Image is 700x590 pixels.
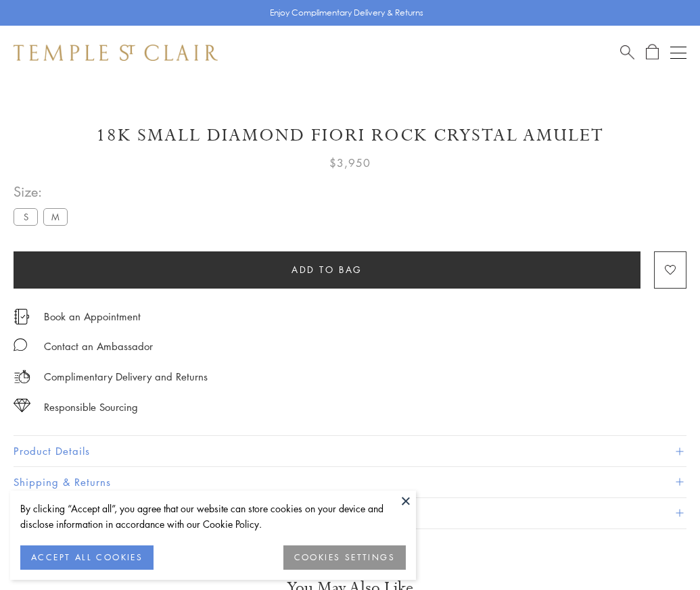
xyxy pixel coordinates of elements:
[620,44,634,61] a: Search
[44,368,208,385] p: Complimentary Delivery and Returns
[329,154,371,172] span: $3,950
[14,208,38,225] label: S
[646,44,659,61] a: Open Shopping Bag
[14,124,686,147] h1: 18K Small Diamond Fiori Rock Crystal Amulet
[14,368,30,385] img: icon_delivery.svg
[14,436,686,466] button: Product Details
[20,545,154,570] button: ACCEPT ALL COOKIES
[14,180,73,203] span: Size:
[14,399,30,412] img: icon_sourcing.svg
[670,45,686,61] button: Open navigation
[44,399,138,416] div: Responsible Sourcing
[14,309,30,324] img: icon_appointment.svg
[20,501,406,532] div: By clicking “Accept all”, you agree that our website can store cookies on your device and disclos...
[14,338,27,351] img: MessageIcon-01_2.svg
[14,45,218,61] img: Temple St. Clair
[283,545,406,570] button: COOKIES SETTINGS
[14,251,640,289] button: Add to bag
[44,338,153,355] div: Contact an Ambassador
[291,262,363,277] span: Add to bag
[270,6,423,20] p: Enjoy Complimentary Delivery & Returns
[43,208,68,225] label: M
[44,309,141,324] a: Book an Appointment
[14,467,686,497] button: Shipping & Returns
